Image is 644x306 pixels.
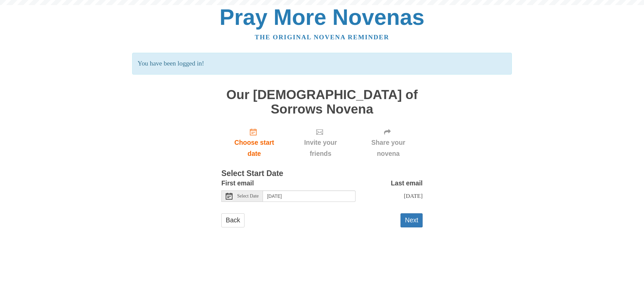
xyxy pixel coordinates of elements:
[221,123,287,163] a: Choose start date
[354,123,423,163] div: Click "Next" to confirm your start date first.
[132,53,512,75] p: You have been logged in!
[228,137,280,159] span: Choose start date
[400,213,423,227] button: Next
[221,169,423,178] h3: Select Start Date
[221,178,254,189] label: First email
[294,137,347,159] span: Invite your friends
[221,88,423,116] h1: Our [DEMOGRAPHIC_DATA] of Sorrows Novena
[237,194,259,199] span: Select Date
[361,137,416,159] span: Share your novena
[255,34,389,41] a: The original novena reminder
[391,178,423,189] label: Last email
[221,213,245,227] a: Back
[220,5,425,30] a: Pray More Novenas
[404,192,423,199] span: [DATE]
[287,123,354,163] div: Click "Next" to confirm your start date first.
